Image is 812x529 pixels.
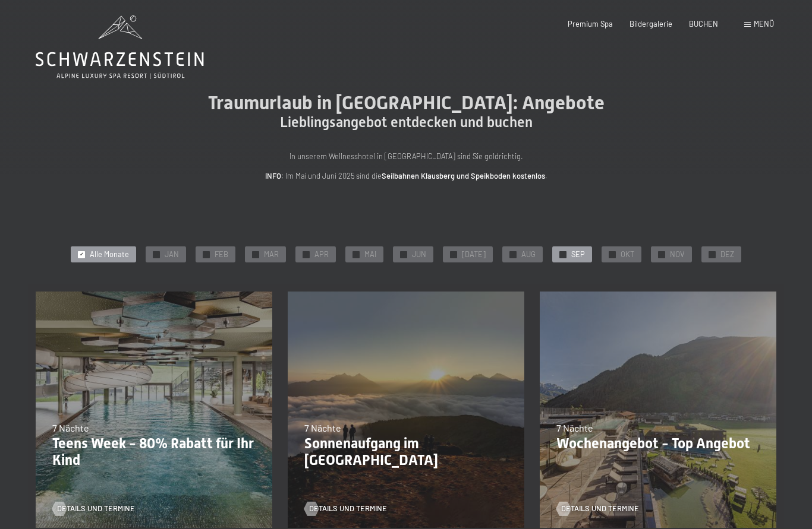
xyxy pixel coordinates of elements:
span: Details und Termine [561,503,639,514]
a: Details und Termine [304,503,387,514]
span: Details und Termine [309,503,387,514]
p: Wochenangebot - Top Angebot [556,435,760,452]
p: Sonnenaufgang im [GEOGRAPHIC_DATA] [304,435,508,470]
span: Menü [754,19,774,28]
a: Details und Termine [52,503,135,514]
span: ✓ [452,251,456,258]
span: ✓ [710,251,715,258]
span: ✓ [402,251,406,258]
span: ✓ [660,251,664,258]
span: ✓ [254,251,258,258]
span: Lieblingsangebot entdecken und buchen [280,114,533,131]
span: Traumurlaub in [GEOGRAPHIC_DATA]: Angebote [208,91,605,114]
p: Teens Week - 80% Rabatt für Ihr Kind [52,435,256,470]
span: OKT [621,249,634,260]
span: JAN [165,249,179,260]
strong: INFO [265,171,281,180]
span: Details und Termine [57,503,135,514]
span: ✓ [561,251,565,258]
span: ✓ [80,251,84,258]
strong: Seilbahnen Klausberg und Speikboden kostenlos [382,171,545,180]
span: APR [314,249,329,260]
span: 7 Nächte [556,422,593,433]
span: MAI [364,249,376,260]
a: Premium Spa [568,19,613,28]
span: ✓ [511,251,515,258]
span: ✓ [155,251,159,258]
span: AUG [521,249,536,260]
span: FEB [215,249,228,260]
p: : Im Mai und Juni 2025 sind die . [168,170,644,182]
span: NOV [670,249,685,260]
span: 7 Nächte [52,422,89,433]
a: Details und Termine [556,503,639,514]
span: Alle Monate [90,249,129,260]
span: JUN [412,249,426,260]
span: ✓ [304,251,309,258]
span: ✓ [204,251,209,258]
span: ✓ [354,251,358,258]
span: MAR [264,249,279,260]
span: SEP [571,249,585,260]
span: DEZ [720,249,734,260]
span: [DATE] [462,249,486,260]
span: 7 Nächte [304,422,341,433]
a: BUCHEN [689,19,718,28]
p: In unserem Wellnesshotel in [GEOGRAPHIC_DATA] sind Sie goldrichtig. [168,150,644,162]
span: ✓ [610,251,615,258]
a: Bildergalerie [630,19,672,28]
